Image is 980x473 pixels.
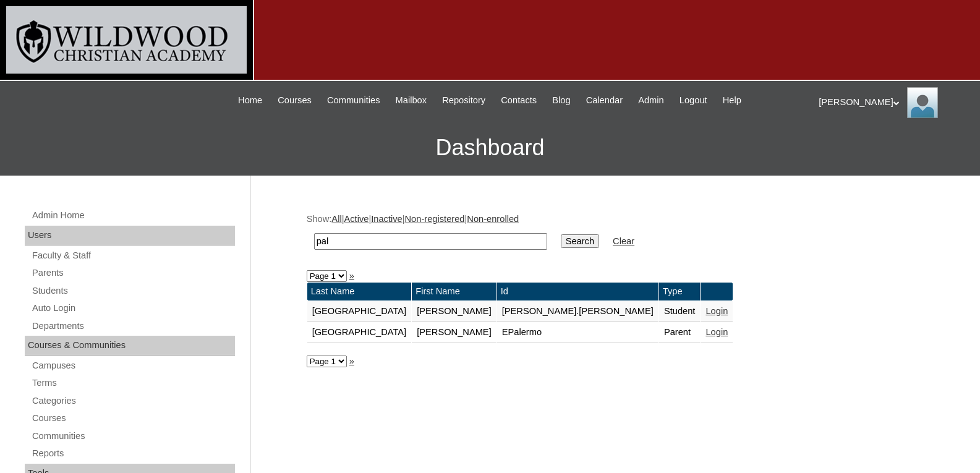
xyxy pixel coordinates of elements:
a: Campuses [31,358,235,373]
td: [GEOGRAPHIC_DATA] [307,301,412,322]
div: Show: | | | | [307,213,919,257]
a: Mailbox [390,93,433,108]
td: Id [497,283,658,300]
input: Search [314,233,547,250]
a: All [331,214,341,224]
a: Non-enrolled [467,214,519,224]
span: Help [723,93,741,108]
span: Logout [680,93,707,108]
td: Student [659,301,701,322]
a: Reports [31,446,235,461]
span: Communities [327,93,380,108]
a: Active [344,214,369,224]
a: Login [705,327,728,337]
h3: Dashboard [6,120,974,176]
span: Repository [442,93,485,108]
a: Admin Home [31,208,235,223]
a: » [349,271,354,281]
a: Categories [31,393,235,409]
a: Clear [613,236,634,246]
a: Help [717,93,748,108]
a: Communities [31,428,235,444]
td: Type [659,283,701,300]
div: [PERSON_NAME] [819,87,968,118]
a: Parents [31,265,235,281]
span: Courses [278,93,312,108]
td: [PERSON_NAME] [412,322,496,343]
span: Mailbox [396,93,427,108]
a: Logout [673,93,714,108]
a: » [349,356,354,366]
td: [PERSON_NAME].[PERSON_NAME] [497,301,658,322]
img: Jill Isaac [907,87,938,118]
a: Contacts [495,93,543,108]
td: First Name [412,283,496,300]
a: Terms [31,375,235,391]
a: Repository [436,93,492,108]
a: Admin [632,93,670,108]
a: Calendar [580,93,629,108]
img: logo-white.png [6,6,247,74]
a: Departments [31,318,235,334]
span: Admin [638,93,664,108]
a: Courses [271,93,318,108]
input: Search [561,234,599,248]
span: Contacts [501,93,537,108]
a: Students [31,283,235,299]
a: Faculty & Staff [31,248,235,263]
a: Communities [321,93,386,108]
span: Blog [552,93,570,108]
a: Inactive [371,214,403,224]
a: Non-registered [405,214,465,224]
span: Calendar [586,93,623,108]
a: Blog [546,93,576,108]
div: Users [25,226,235,245]
span: Home [238,93,262,108]
a: Home [232,93,268,108]
td: EPalermo [497,322,658,343]
a: Auto Login [31,300,235,316]
td: [PERSON_NAME] [412,301,496,322]
td: [GEOGRAPHIC_DATA] [307,322,412,343]
a: Courses [31,411,235,426]
a: Login [705,306,728,316]
td: Parent [659,322,701,343]
div: Courses & Communities [25,336,235,356]
td: Last Name [307,283,412,300]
